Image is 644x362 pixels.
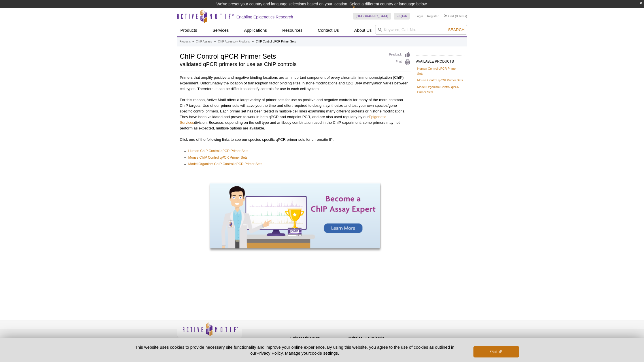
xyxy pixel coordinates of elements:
img: Your Cart [444,14,447,17]
li: (0 items) [444,13,467,20]
p: Primers that amplify positive and negative binding locations are an important component of every ... [180,75,411,92]
li: | [425,13,426,20]
button: cookie settings [310,351,338,355]
img: Become a ChIP Assay Expert [210,183,380,248]
li: » [252,40,254,43]
a: Register [427,14,439,18]
li: » [192,40,194,43]
a: ChIP Accessory Products [218,39,250,44]
a: Human ChIP Control qPCR Primer Sets [188,148,248,154]
a: Products [177,25,201,36]
a: Privacy Policy [245,335,267,344]
a: Model Organism ChIP Control qPCR Primer Sets [188,161,262,167]
a: Model Organism Control qPCR Primer Sets [417,84,463,95]
button: Got it! [473,346,519,357]
h2: validated qPCR primers for use as ChIP controls [180,62,384,67]
a: Cart [444,14,454,18]
a: Print [389,59,411,65]
p: For this reason, Active Motif offers a large variety of primer sets for use as positive and negat... [180,97,411,131]
span: Search [448,27,464,32]
a: Contact Us [314,25,342,36]
a: Feedback [389,52,411,58]
a: Mouse ChIP Control qPCR Primer Sets [188,155,248,160]
h1: ChIP Control qPCR Primer Sets [180,52,384,60]
a: Login [415,14,423,18]
h4: Epigenetic News [290,336,344,341]
a: Mouse Control qPCR Primer Sets [417,78,463,83]
p: This website uses cookies to provide necessary site functionality and improve your online experie... [125,344,464,356]
input: Keyword, Cat. No. [375,25,467,35]
button: Search [446,27,466,32]
h2: AVAILABLE PRODUCTS [416,55,464,65]
p: Click one of the following links to see our species-specific qPCR primer sets for chromatin IP: [180,137,411,142]
a: English [394,13,410,20]
h4: Technical Downloads [347,336,401,341]
a: Privacy Policy [256,351,282,355]
li: » [214,40,216,43]
table: Click to Verify - This site chose Symantec SSL for secure e-commerce and confidential communicati... [404,330,446,343]
a: Resources [279,25,306,36]
a: Services [209,25,232,36]
img: Change Here [352,4,367,18]
a: ChIP Assays [196,39,212,44]
a: Products [180,39,191,44]
h2: Enabling Epigenetics Research [237,14,293,20]
a: Applications [241,25,270,36]
a: About Us [351,25,375,36]
a: [GEOGRAPHIC_DATA] [353,13,391,20]
a: Human Control qPCR Primer Sets [417,66,463,76]
img: Active Motif, [177,320,242,343]
li: ChIP Control qPCR Primer Sets [256,40,296,43]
